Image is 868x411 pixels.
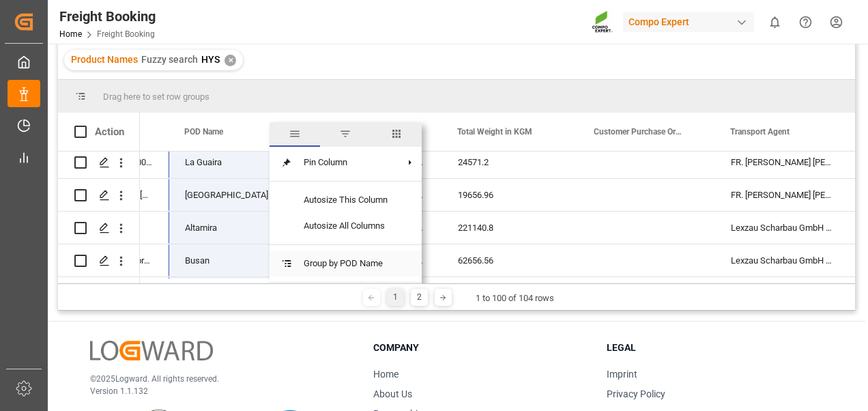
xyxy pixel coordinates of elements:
[387,289,404,306] div: 1
[225,55,236,66] div: ✕
[184,127,223,137] span: POD Name
[58,212,140,244] div: Press SPACE to select this row.
[592,10,613,34] img: Screenshot%202023-09-29%20at%2010.02.21.png_1712312052.png
[90,385,339,397] p: Version 1.1.132
[58,179,140,212] div: Press SPACE to select this row.
[103,91,209,102] span: Drag here to set row groups
[270,122,320,147] span: general
[293,213,399,239] span: Autosize All Columns
[169,179,305,211] div: [GEOGRAPHIC_DATA]
[293,187,399,213] span: Autosize This Column
[607,369,637,380] a: Imprint
[623,9,759,35] button: Compo Expert
[442,244,578,277] div: 62656.56
[623,12,754,32] div: Compo Expert
[293,150,399,175] span: Pin Column
[59,29,82,39] a: Home
[730,127,790,137] span: Transport Agent
[59,6,156,27] div: Freight Booking
[714,277,851,309] div: Lexzau Scharbau GmbH & [DOMAIN_NAME]
[201,54,220,65] span: HYS
[457,127,532,137] span: Total Weight in KGM
[790,7,821,38] button: Help Center
[759,7,790,38] button: show 0 new notifications
[607,388,665,399] a: Privacy Policy
[714,244,851,277] div: Lexzau Scharbau GmbH & [DOMAIN_NAME]
[442,212,578,244] div: 221140.8
[58,277,140,310] div: Press SPACE to select this row.
[141,54,198,65] span: Fuzzy search
[442,277,578,309] div: 368568
[58,146,140,179] div: Press SPACE to select this row.
[371,122,422,147] span: columns
[714,179,851,211] div: FR. [PERSON_NAME] [PERSON_NAME] (GMBH & CO.) KG
[373,388,412,399] a: About Us
[607,341,823,355] h3: Legal
[411,289,428,306] div: 2
[714,146,851,178] div: FR. [PERSON_NAME] [PERSON_NAME] (GMBH & CO.) KG
[594,127,685,137] span: Customer Purchase Order Numbers
[169,244,305,277] div: Busan
[714,212,851,244] div: Lexzau Scharbau GmbH & [DOMAIN_NAME]
[373,369,399,380] a: Home
[90,373,339,385] p: © 2025 Logward. All rights reserved.
[442,146,578,178] div: 24571.2
[169,146,305,178] div: La Guaira
[320,122,371,147] span: filter
[71,54,138,65] span: Product Names
[476,292,554,305] div: 1 to 100 of 104 rows
[169,212,305,244] div: Altamira
[58,244,140,277] div: Press SPACE to select this row.
[293,251,399,277] span: Group by POD Name
[169,277,305,309] div: Altamira
[95,126,124,138] div: Action
[442,179,578,211] div: 19656.96
[90,341,213,360] img: Logward Logo
[373,341,590,355] h3: Company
